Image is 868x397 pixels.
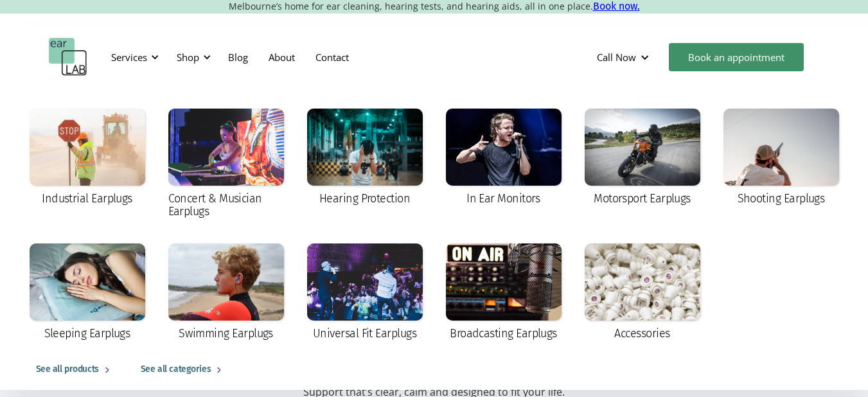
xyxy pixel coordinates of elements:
a: Swimming Earplugs [162,237,290,349]
a: About [258,39,305,76]
div: Shooting Earplugs [738,192,825,205]
a: Shooting Earplugs [717,102,846,214]
a: Industrial Earplugs [23,102,152,214]
a: Concert & Musician Earplugs [162,102,290,227]
div: Motorsport Earplugs [594,192,691,205]
a: See all products [23,349,128,390]
div: Call Now [587,38,662,76]
a: Blog [218,39,258,76]
a: Broadcasting Earplugs [439,237,568,349]
div: See all products [36,362,99,377]
a: home [49,38,87,76]
div: Shop [177,51,199,64]
div: Universal Fit Earplugs [313,327,416,340]
div: Industrial Earplugs [42,192,132,205]
div: Sleeping Earplugs [44,327,130,340]
div: Concert & Musician Earplugs [168,192,284,218]
a: Hearing Protection [301,102,429,214]
a: Book an appointment [669,43,804,71]
div: Accessories [614,327,669,340]
a: See all categories [128,349,240,390]
div: Hearing Protection [319,192,410,205]
div: Broadcasting Earplugs [450,327,557,340]
div: Shop [169,38,215,76]
div: Swimming Earplugs [179,327,273,340]
a: Universal Fit Earplugs [301,237,429,349]
div: Services [103,38,163,76]
div: Call Now [597,51,636,64]
a: Accessories [578,237,707,349]
a: Sleeping Earplugs [23,237,152,349]
a: In Ear Monitors [439,102,568,214]
a: Contact [305,39,359,76]
div: In Ear Monitors [466,192,540,205]
div: Services [111,51,147,64]
a: Motorsport Earplugs [578,102,707,214]
div: See all categories [141,362,211,377]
